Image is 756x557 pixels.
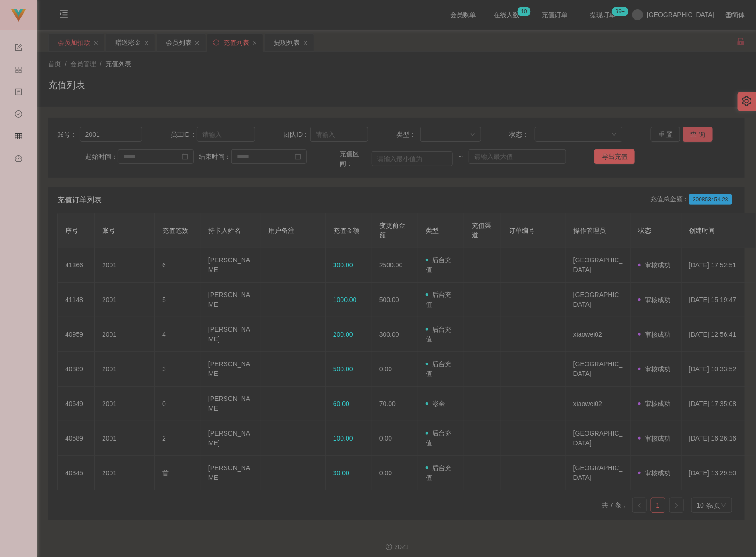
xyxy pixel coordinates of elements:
td: 0.00 [372,421,418,456]
span: 后台充值 [426,256,451,273]
td: 40345 [58,456,95,490]
i: 图标: table [15,128,22,147]
td: [PERSON_NAME] [201,421,261,456]
td: 0.00 [372,456,418,490]
input: 请输入最小值为 [372,151,453,166]
span: 产品管理 [15,67,22,149]
td: 6 [155,248,201,283]
input: 请输入 [80,127,142,142]
td: 5 [155,283,201,317]
span: 创建时间 [689,227,715,234]
span: 类型 [426,227,439,234]
span: 审核成功 [638,261,671,269]
img: logo.9652507e.png [11,9,26,22]
span: 充值笔数 [162,227,188,234]
td: [PERSON_NAME] [201,248,261,283]
li: 共 7 条， [602,498,628,513]
span: 内容中心 [15,89,22,171]
span: 审核成功 [638,400,671,407]
td: 2 [155,421,201,456]
td: 3 [155,352,201,387]
span: 变更前金额 [379,222,405,239]
td: 40889 [58,352,95,387]
span: 用户备注 [268,227,294,234]
td: 2001 [95,283,155,317]
span: 会员管理 [15,133,22,215]
span: 起始时间： [85,152,118,162]
span: 状态： [510,130,535,139]
td: [GEOGRAPHIC_DATA] [566,456,631,490]
td: [DATE] 17:35:08 [682,387,756,421]
td: 0.00 [372,352,418,387]
span: 充值订单列表 [57,194,102,206]
p: 0 [524,7,527,16]
td: [DATE] 12:56:41 [682,317,756,352]
td: [DATE] 10:33:52 [682,352,756,387]
span: 200.00 [333,331,353,338]
a: 图标: dashboard平台首页 [15,150,22,243]
td: 4 [155,317,201,352]
td: 2001 [95,456,155,490]
span: 审核成功 [638,331,671,338]
span: 订单编号 [509,227,535,234]
td: 2001 [95,248,155,283]
span: 首页 [48,60,61,67]
span: 系统配置 [15,44,22,127]
a: 1 [651,498,665,512]
td: 2500.00 [372,248,418,283]
i: 图标: down [611,132,617,138]
i: 图标: setting [742,96,752,106]
td: [GEOGRAPHIC_DATA] [566,352,631,387]
i: 图标: close [252,40,257,46]
div: 赠送彩金 [115,34,141,51]
td: [PERSON_NAME] [201,387,261,421]
span: 会员管理 [70,60,96,67]
button: 查 询 [683,127,713,142]
span: 类型： [396,130,420,139]
td: 2001 [95,317,155,352]
span: 后台充值 [426,326,451,343]
span: 员工ID： [171,130,197,139]
span: 后台充值 [426,464,451,481]
td: [GEOGRAPHIC_DATA] [566,283,631,317]
i: 图标: appstore-o [15,62,22,80]
span: 审核成功 [638,365,671,373]
span: 数据中心 [15,111,22,193]
td: [PERSON_NAME] [201,456,261,490]
span: / [100,60,102,67]
td: [DATE] 17:52:51 [682,248,756,283]
td: 41366 [58,248,95,283]
td: [DATE] 13:29:50 [682,456,756,490]
span: 充值订单 [537,12,572,18]
i: 图标: close [303,40,308,46]
li: 上一页 [632,498,647,513]
span: 在线人数 [489,12,524,18]
span: 审核成功 [638,435,671,442]
i: 图标: down [721,503,726,509]
td: 300.00 [372,317,418,352]
div: 会员列表 [166,34,192,51]
td: xiaowei02 [566,387,631,421]
span: 提现订单 [585,12,620,18]
button: 重 置 [651,127,680,142]
span: 账号： [57,130,80,139]
span: 充值区间： [340,149,372,169]
i: 图标: copyright [386,544,392,550]
div: 充值总金额： [650,194,736,206]
i: 图标: menu-unfold [48,0,79,30]
input: 请输入 [310,127,368,142]
span: 序号 [65,227,78,234]
i: 图标: calendar [182,153,188,160]
td: 40649 [58,387,95,421]
span: 30.00 [333,469,349,477]
td: 40589 [58,421,95,456]
span: 300.00 [333,261,353,269]
i: 图标: calendar [295,153,301,160]
td: 0 [155,387,201,421]
td: [DATE] 15:19:47 [682,283,756,317]
i: 图标: close [195,40,200,46]
li: 1 [651,498,665,513]
td: 41148 [58,283,95,317]
i: 图标: sync [213,39,219,46]
td: 40959 [58,317,95,352]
